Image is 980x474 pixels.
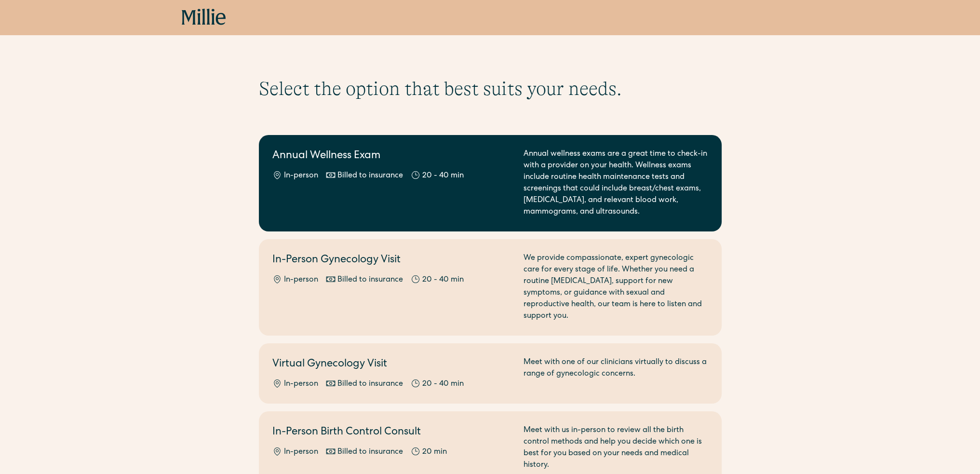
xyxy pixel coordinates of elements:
h2: Virtual Gynecology Visit [272,357,512,373]
div: 20 - 40 min [422,379,464,390]
h1: Select the option that best suits your needs. [259,77,722,100]
div: We provide compassionate, expert gynecologic care for every stage of life. Whether you need a rou... [524,253,708,322]
div: In-person [284,274,318,286]
a: Annual Wellness ExamIn-personBilled to insurance20 - 40 minAnnual wellness exams are a great time... [259,135,722,231]
div: In-person [284,170,318,182]
div: 20 - 40 min [422,170,464,182]
div: 20 - 40 min [422,274,464,286]
div: Billed to insurance [337,170,403,182]
h2: In-Person Birth Control Consult [272,425,512,441]
div: Billed to insurance [337,379,403,390]
div: Meet with us in-person to review all the birth control methods and help you decide which one is b... [524,425,708,471]
div: Billed to insurance [337,274,403,286]
div: In-person [284,447,318,458]
a: In-Person Gynecology VisitIn-personBilled to insurance20 - 40 minWe provide compassionate, expert... [259,239,722,336]
div: Billed to insurance [337,447,403,458]
div: In-person [284,379,318,390]
div: Meet with one of our clinicians virtually to discuss a range of gynecologic concerns. [524,357,708,390]
div: Annual wellness exams are a great time to check-in with a provider on your health. Wellness exams... [524,149,708,218]
h2: Annual Wellness Exam [272,149,512,164]
h2: In-Person Gynecology Visit [272,253,512,269]
div: 20 min [422,447,447,458]
a: Virtual Gynecology VisitIn-personBilled to insurance20 - 40 minMeet with one of our clinicians vi... [259,343,722,404]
